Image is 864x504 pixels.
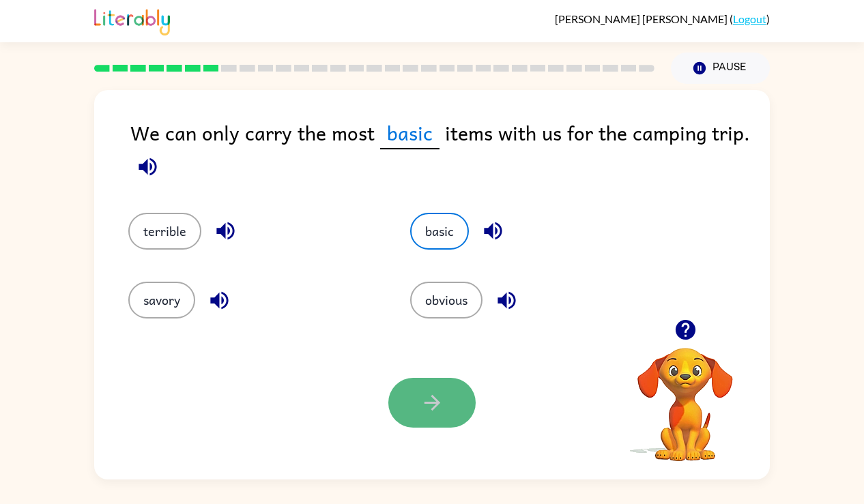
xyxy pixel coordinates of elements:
button: terrible [128,213,201,250]
button: obvious [410,282,483,318]
button: Pause [671,53,770,84]
button: basic [410,213,469,250]
a: Logout [733,12,766,25]
span: [PERSON_NAME] [PERSON_NAME] [555,12,730,25]
div: We can only carry the most items with us for the camping trip. [130,117,770,186]
img: Literably [94,5,170,35]
video: Your browser must support playing .mp4 files to use Literably. Please try using another browser. [617,327,753,463]
button: savory [128,282,195,318]
span: basic [380,117,440,149]
div: ( ) [555,12,770,25]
